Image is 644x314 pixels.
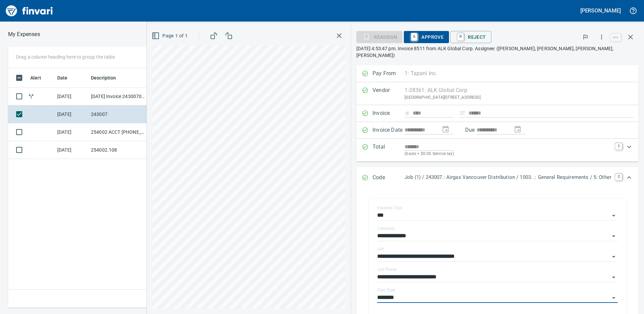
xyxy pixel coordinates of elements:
a: A [411,33,417,40]
button: More [594,30,609,44]
label: Company [377,226,395,230]
td: [DATE] [55,88,88,105]
p: Total [373,143,405,157]
span: Page 1 of 1 [153,32,188,40]
p: (basis + $0.00 Service tax) [405,151,611,157]
span: Alert [30,74,50,82]
span: Approve [409,31,444,43]
button: [PERSON_NAME] [579,5,622,16]
span: Alert [30,74,41,82]
a: R [457,33,464,40]
label: Expense Type [377,206,402,210]
label: Cost Type [377,288,395,292]
button: Open [609,273,618,282]
a: T [615,143,622,150]
p: Drag a column heading here to group the table [16,54,115,60]
span: Description [91,74,116,82]
span: Date [57,74,76,82]
img: Finvari [4,3,55,19]
h5: [PERSON_NAME] [580,7,621,14]
label: Job Phase [377,268,396,272]
a: C [615,174,622,180]
button: AApprove [404,31,449,43]
td: 254002.108 [88,141,149,159]
p: Job (1) / 243007.: Airgas Vancouver Distribution / 1003. .: General Requirements / 5: Other [405,174,611,181]
button: Page 1 of 1 [150,30,190,42]
label: Job [377,247,384,251]
span: Reject [456,31,486,43]
div: Expand [356,167,639,189]
div: Reassign [356,34,402,39]
td: 243007 [88,105,149,123]
button: Flag [578,30,593,44]
button: RReject [450,31,491,43]
span: Close invoice [609,29,639,45]
td: [DATE] [55,105,88,123]
button: Open [609,293,618,303]
a: esc [611,34,621,41]
td: [DATE] [55,123,88,141]
p: Code [373,174,405,182]
td: [DATE] [55,141,88,159]
span: Description [91,74,125,82]
span: Date [57,74,68,82]
button: Open [609,252,618,261]
div: Expand [356,139,639,161]
nav: breadcrumb [8,30,40,38]
p: My Expenses [8,30,40,38]
td: 254002 ACCT [PHONE_NUMBER] [88,123,149,141]
button: Open [609,231,618,241]
button: Open [609,211,618,220]
td: [DATE] Invoice 243007090825 from Tapani Materials (1-29544) [88,88,149,105]
span: Split transaction [28,94,35,98]
p: [DATE] 4:53:47 pm. Invoice 8511 from ALK Global Corp. Assignee: ([PERSON_NAME], [PERSON_NAME], [P... [356,45,639,59]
